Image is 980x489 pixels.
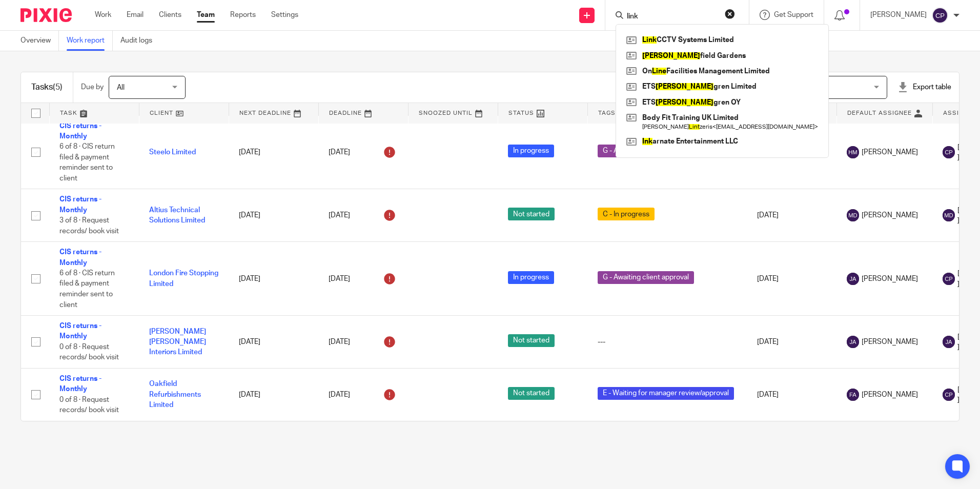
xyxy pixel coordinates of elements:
[862,274,918,284] span: [PERSON_NAME]
[59,343,119,361] span: 0 of 8 · Request records/ book visit
[59,249,101,266] a: CIS returns - Monthly
[598,387,734,400] span: E - Waiting for manager review/approval
[932,7,948,24] img: svg%3E
[59,322,101,340] a: CIS returns - Monthly
[847,146,859,158] img: svg%3E
[862,337,918,347] span: [PERSON_NAME]
[943,146,955,158] img: svg%3E
[943,273,955,285] img: svg%3E
[508,145,554,157] span: In progress
[862,390,918,400] span: [PERSON_NAME]
[229,368,318,420] td: [DATE]
[67,31,113,51] a: Work report
[59,196,101,213] a: CIS returns - Monthly
[329,144,398,160] div: [DATE]
[117,84,125,91] span: All
[329,207,398,223] div: [DATE]
[897,82,951,92] div: Export table
[847,209,859,221] img: svg%3E
[59,143,115,182] span: 6 of 8 · CIS return filed & payment reminder sent to client
[230,10,256,20] a: Reports
[229,115,318,189] td: [DATE]
[943,389,955,401] img: svg%3E
[774,11,813,18] span: Get Support
[508,387,555,400] span: Not started
[626,12,718,22] input: Search
[59,270,115,309] span: 6 of 8 · CIS return filed & payment reminder sent to client
[21,8,72,22] img: Pixie
[598,337,737,347] div: ---
[847,273,859,285] img: svg%3E
[59,123,101,140] a: CIS returns - Monthly
[149,149,196,156] a: Steelo Limited
[149,270,218,287] a: London Fire Stopping Limited
[943,209,955,221] img: svg%3E
[870,10,927,20] p: [PERSON_NAME]
[31,82,63,93] h1: Tasks
[59,217,119,235] span: 3 of 8 · Request records/ book visit
[229,189,318,242] td: [DATE]
[598,271,694,284] span: G - Awaiting client approval
[120,31,160,51] a: Audit logs
[847,389,859,401] img: svg%3E
[747,189,836,242] td: [DATE]
[725,9,735,19] button: Clear
[747,316,836,369] td: [DATE]
[159,10,181,20] a: Clients
[747,368,836,420] td: [DATE]
[95,10,111,20] a: Work
[598,208,655,220] span: C - In progress
[508,271,554,284] span: In progress
[127,10,144,20] a: Email
[508,334,555,347] span: Not started
[59,396,119,414] span: 0 of 8 · Request records/ book visit
[747,242,836,316] td: [DATE]
[149,328,206,356] a: [PERSON_NAME] [PERSON_NAME] Interiors Limited
[862,210,918,220] span: [PERSON_NAME]
[149,380,201,409] a: Oakfield Refurbishments Limited
[149,207,205,224] a: Altius Technical Solutions Limited
[598,145,694,157] span: G - Awaiting client approval
[943,336,955,348] img: svg%3E
[197,10,215,20] a: Team
[53,83,63,91] span: (5)
[508,208,555,220] span: Not started
[81,82,104,92] p: Due by
[847,336,859,348] img: svg%3E
[59,375,101,393] a: CIS returns - Monthly
[329,334,398,350] div: [DATE]
[229,316,318,369] td: [DATE]
[329,386,398,403] div: [DATE]
[21,31,59,51] a: Overview
[598,110,616,116] span: Tags
[271,10,298,20] a: Settings
[229,242,318,316] td: [DATE]
[329,271,398,287] div: [DATE]
[862,147,918,157] span: [PERSON_NAME]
